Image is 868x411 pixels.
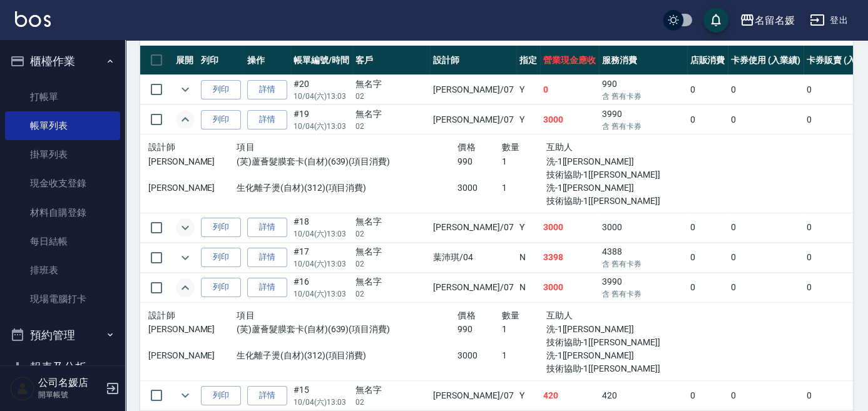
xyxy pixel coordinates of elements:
td: 0 [728,243,804,272]
span: 設計師 [148,142,175,152]
a: 詳情 [247,218,287,237]
p: 含 舊有卡券 [602,121,683,132]
p: 3000 [457,349,502,362]
div: 無名字 [355,215,427,228]
button: 列印 [201,110,241,129]
span: 互助人 [546,310,573,320]
td: [PERSON_NAME] /07 [430,381,516,410]
button: expand row [176,110,195,129]
th: 操作 [244,46,290,75]
td: 0 [728,213,804,242]
span: 項目 [237,310,255,320]
p: 990 [457,323,502,336]
span: 數量 [502,310,520,320]
td: 0 [687,381,728,410]
p: 技術協助-1[[PERSON_NAME]] [546,195,679,208]
a: 詳情 [247,248,287,267]
td: 3000 [540,105,599,134]
a: 排班表 [5,256,120,285]
a: 帳單列表 [5,111,120,140]
p: 1 [502,323,546,336]
p: 1 [502,155,546,168]
td: 0 [687,273,728,302]
td: N [516,243,540,272]
td: 0 [728,273,804,302]
td: [PERSON_NAME] /07 [430,105,516,134]
td: 0 [687,75,728,104]
a: 現金收支登錄 [5,169,120,198]
p: 洗-1[[PERSON_NAME]] [546,181,679,195]
p: 1 [502,349,546,362]
span: 數量 [502,142,520,152]
p: [PERSON_NAME] [148,155,237,168]
th: 設計師 [430,46,516,75]
p: [PERSON_NAME] [148,181,237,195]
td: 420 [540,381,599,410]
button: 櫃檯作業 [5,45,120,78]
a: 每日結帳 [5,227,120,256]
p: (芙)蘆薈髮膜套卡(自材)(639)(項目消費) [237,323,457,336]
img: Person [10,376,35,401]
p: 10/04 (六) 13:03 [294,288,349,300]
p: 生化離子燙(自材)(312)(項目消費) [237,181,457,195]
td: #17 [290,243,352,272]
button: 預約管理 [5,319,120,352]
p: (芙)蘆薈髮膜套卡(自材)(639)(項目消費) [237,155,457,168]
p: 02 [355,121,427,132]
div: 無名字 [355,108,427,121]
div: 無名字 [355,275,427,288]
div: 無名字 [355,383,427,397]
a: 詳情 [247,80,287,99]
button: expand row [176,218,195,237]
p: 10/04 (六) 13:03 [294,258,349,270]
td: 0 [687,213,728,242]
td: [PERSON_NAME] /07 [430,75,516,104]
p: 洗-1[[PERSON_NAME]] [546,155,679,168]
p: 10/04 (六) 13:03 [294,121,349,132]
a: 現場電腦打卡 [5,285,120,313]
th: 營業現金應收 [540,46,599,75]
span: 價格 [457,142,476,152]
th: 卡券使用 (入業績) [728,46,804,75]
button: expand row [176,248,195,267]
td: #18 [290,213,352,242]
td: Y [516,105,540,134]
td: [PERSON_NAME] /07 [430,273,516,302]
td: 0 [540,75,599,104]
td: N [516,273,540,302]
p: [PERSON_NAME] [148,323,237,336]
p: 3000 [457,181,502,195]
h5: 公司名媛店 [38,377,102,389]
th: 列印 [198,46,244,75]
button: 列印 [201,278,241,297]
img: Logo [15,11,51,27]
p: 990 [457,155,502,168]
th: 店販消費 [687,46,728,75]
p: 02 [355,228,427,240]
p: 含 舊有卡券 [602,258,683,270]
td: 0 [728,381,804,410]
p: 02 [355,288,427,300]
p: 技術協助-1[[PERSON_NAME]] [546,336,679,349]
p: 開單帳號 [38,389,102,400]
td: #19 [290,105,352,134]
a: 掛單列表 [5,140,120,169]
button: expand row [176,386,195,405]
button: 報表及分析 [5,351,120,383]
button: 名留名媛 [735,8,800,33]
a: 詳情 [247,278,287,297]
td: 0 [687,243,728,272]
a: 詳情 [247,386,287,405]
td: 0 [687,105,728,134]
td: 990 [599,75,687,104]
span: 項目 [237,142,255,152]
td: 葉沛琪 /04 [430,243,516,272]
td: 420 [599,381,687,410]
td: 4388 [599,243,687,272]
td: 3990 [599,273,687,302]
p: 技術協助-1[[PERSON_NAME]] [546,362,679,375]
a: 打帳單 [5,83,120,111]
td: #16 [290,273,352,302]
p: 洗-1[[PERSON_NAME]] [546,349,679,362]
td: Y [516,75,540,104]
